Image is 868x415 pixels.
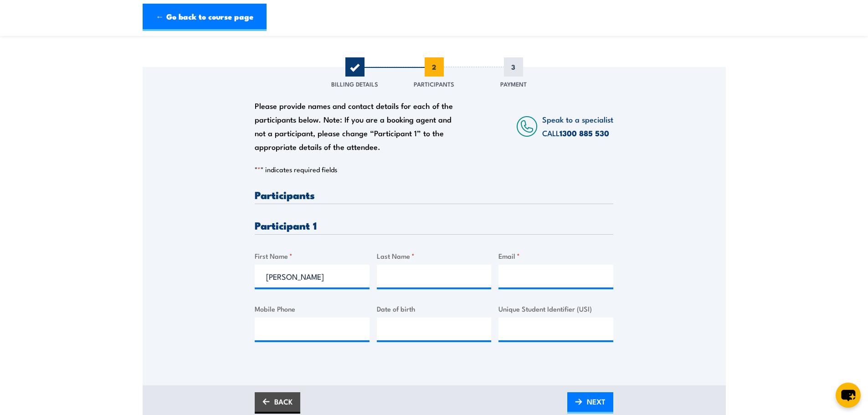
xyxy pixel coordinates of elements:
[504,57,523,77] span: 3
[500,79,527,88] span: Payment
[414,79,454,88] span: Participants
[331,79,378,88] span: Billing Details
[255,392,300,414] a: BACK
[425,57,444,77] span: 2
[255,220,613,231] h3: Participant 1
[377,303,492,314] label: Date of birth
[587,389,606,414] span: NEXT
[542,113,613,138] span: Speak to a specialist CALL
[377,251,492,261] label: Last Name
[567,392,613,414] a: NEXT
[255,251,370,261] label: First Name
[345,57,365,77] span: 1
[255,303,370,314] label: Mobile Phone
[498,251,613,261] label: Email
[255,99,462,154] div: Please provide names and contact details for each of the participants below. Note: If you are a b...
[560,127,609,139] a: 1300 885 530
[143,4,267,31] a: ← Go back to course page
[255,165,613,174] p: " " indicates required fields
[836,383,861,408] button: chat-button
[255,190,613,200] h3: Participants
[498,303,613,314] label: Unique Student Identifier (USI)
